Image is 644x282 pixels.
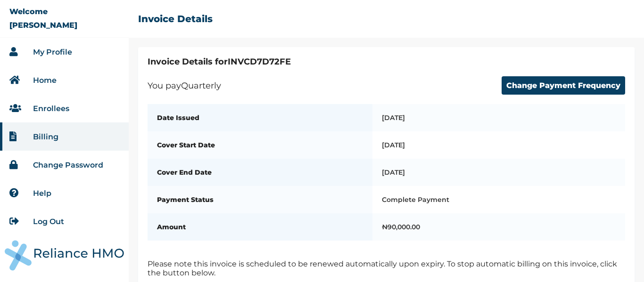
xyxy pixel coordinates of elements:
[33,161,103,169] a: Change Password
[148,81,221,91] p: You pay Quarterly
[148,259,625,277] p: Please note this invoice is scheduled to be renewed automatically upon expiry. To stop automatic ...
[33,104,69,113] a: Enrollees
[33,76,57,85] a: Home
[138,13,213,24] h2: Invoice Details
[33,132,58,141] a: Billing
[33,217,64,226] a: Log Out
[372,159,625,186] td: [DATE]
[372,131,625,159] td: [DATE]
[5,240,124,271] img: RelianceHMO's Logo
[33,48,72,56] a: My Profile
[372,104,625,131] td: [DATE]
[148,104,372,131] th: Date Issued
[148,56,625,67] h2: Invoice Details for INVCD7D72FE
[148,213,372,241] th: Amount
[502,76,625,95] button: Change Payment Frequency
[9,21,77,30] p: [PERSON_NAME]
[372,186,625,213] td: Complete Payment
[148,131,372,159] th: Cover Start Date
[148,186,372,213] th: Payment Status
[9,7,48,16] p: Welcome
[372,213,625,241] td: ₦ 90,000.00
[148,159,372,186] th: Cover End Date
[33,189,51,198] a: Help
